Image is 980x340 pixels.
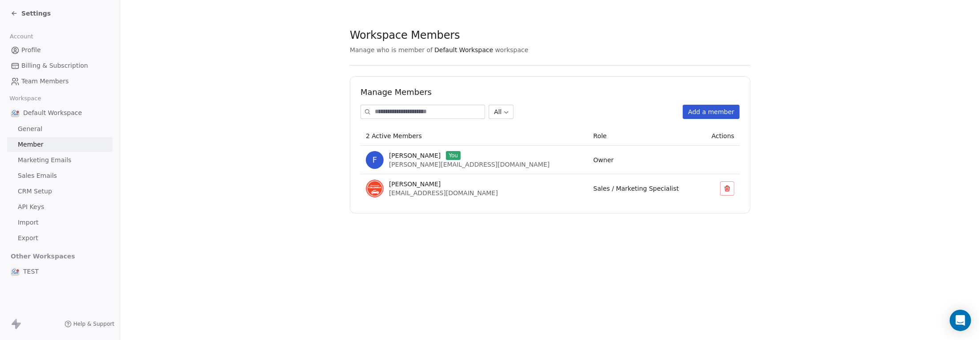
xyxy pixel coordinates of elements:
span: Billing & Subscription [21,61,88,70]
a: Import [7,215,113,230]
a: CRM Setup [7,184,113,199]
a: Export [7,231,113,246]
span: Help & Support [73,320,114,328]
span: Import [18,218,38,227]
span: workspace [495,45,528,54]
a: Marketing Emails [7,153,113,168]
span: Marketing Emails [18,156,71,165]
span: Actions [712,132,734,139]
a: Help & Support [65,320,114,328]
span: Account [6,30,37,43]
span: Profile [21,45,41,55]
a: Profile [7,43,113,57]
span: Team Members [21,77,69,86]
span: Other Workspaces [7,249,79,263]
span: Workspace Members [350,29,460,42]
img: logo_con%20trasparenza.png [11,267,20,276]
span: API Keys [18,202,44,212]
span: Export [18,233,38,243]
a: Sales Emails [7,168,113,183]
div: Open Intercom Messenger [950,310,971,331]
a: Team Members [7,74,113,89]
span: Role [593,132,607,139]
span: TEST [23,267,39,276]
span: F [366,151,384,169]
a: General [7,122,113,136]
button: Add a member [683,105,740,119]
span: [PERSON_NAME] [389,180,441,188]
span: CRM Setup [18,187,52,196]
span: [EMAIL_ADDRESS][DOMAIN_NAME] [389,189,498,197]
span: 2 Active Members [366,132,422,139]
span: Manage who is member of [350,45,433,54]
span: You [446,151,461,160]
span: Owner [593,156,614,164]
a: Settings [11,9,51,18]
span: Member [18,140,44,149]
h1: Manage Members [360,87,740,98]
span: Sales Emails [18,171,57,180]
span: Workspace [6,92,45,105]
span: Settings [21,9,51,18]
img: logo_con%20trasparenza.png [11,108,20,117]
a: API Keys [7,200,113,214]
span: Sales / Marketing Specialist [593,185,679,192]
span: [PERSON_NAME][EMAIL_ADDRESS][DOMAIN_NAME] [389,161,550,168]
span: [PERSON_NAME] [389,151,441,160]
a: Member [7,137,113,152]
span: Default Workspace [23,108,82,117]
span: General [18,124,42,134]
img: PZBzUfjRjxneYt3VbSAnPuItFv_VnRH06fx4LqXs4fM [366,180,384,197]
a: Billing & Subscription [7,58,113,73]
span: Default Workspace [434,45,493,54]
